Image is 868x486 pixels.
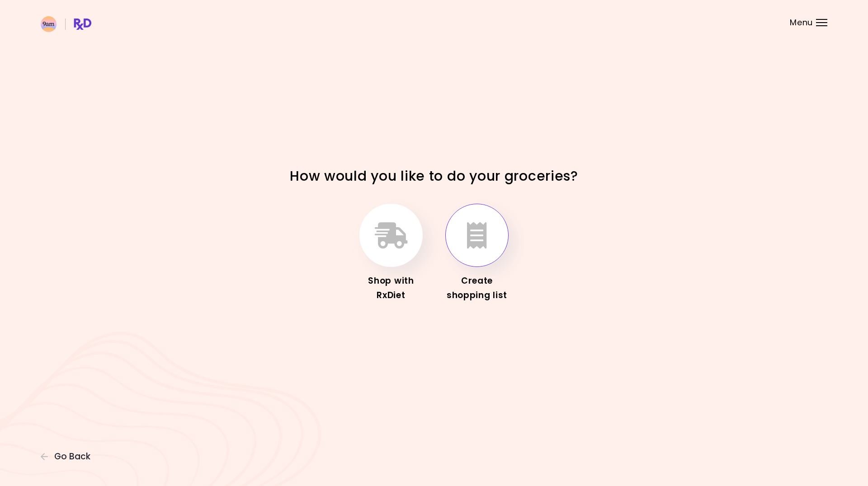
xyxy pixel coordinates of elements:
[355,274,427,303] div: Shop with RxDiet
[41,452,95,462] button: Go Back
[441,274,513,303] div: Create shopping list
[276,167,592,185] h1: How would you like to do your groceries?
[54,452,90,462] span: Go Back
[41,16,91,32] img: RxDiet
[790,19,813,27] span: Menu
